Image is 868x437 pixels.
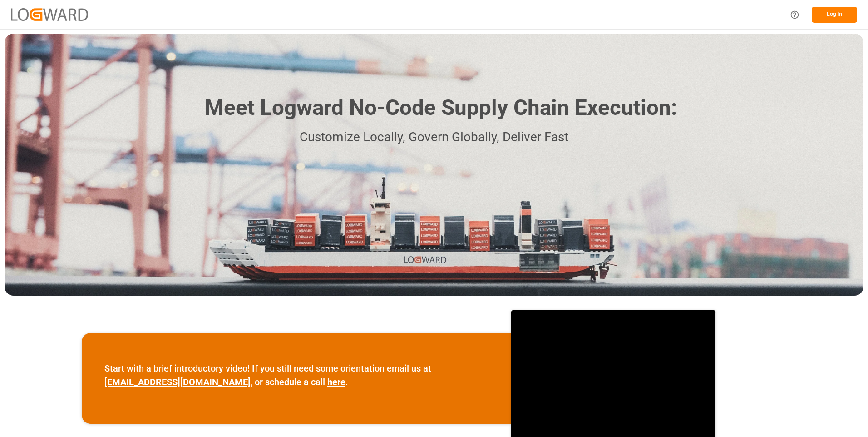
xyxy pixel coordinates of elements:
[104,377,251,387] a: [EMAIL_ADDRESS][DOMAIN_NAME]
[205,92,677,124] h1: Meet Logward No-Code Supply Chain Execution:
[784,5,805,25] button: Help Center
[104,362,488,389] p: Start with a brief introductory video! If you still need some orientation email us at , or schedu...
[191,127,677,148] p: Customize Locally, Govern Globally, Deliver Fast
[812,7,857,23] button: Log In
[327,377,345,387] a: here
[11,8,88,20] img: Logward_new_orange.png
